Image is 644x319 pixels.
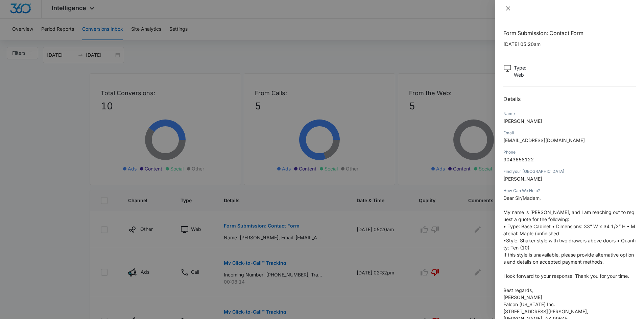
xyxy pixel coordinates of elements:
span: close [505,6,511,11]
div: Find your [GEOGRAPHIC_DATA] [503,168,636,175]
h1: Form Submission: Contact Form [503,29,636,37]
span: Dear Sir/Madam, [503,195,541,201]
span: •⁠ ⁠Type: Base Cabinet • Dimensions: 33” W x 34 1/2” H • Material: Maple (unfinished [503,223,635,236]
div: Name [503,111,636,117]
span: Falcon [US_STATE] Inc. [503,301,555,307]
span: Best regards, [503,287,533,293]
div: Phone [503,149,636,155]
span: [PERSON_NAME] [503,294,542,300]
p: [DATE] 05:20am [503,41,636,48]
span: [PERSON_NAME] [503,118,542,124]
span: [PERSON_NAME] [503,176,542,182]
span: •Style: Shaker style with two drawers above doors • Quantity: Ten (10) [503,238,636,250]
span: I look forward to your response. Thank you for your time. [503,273,629,279]
span: [EMAIL_ADDRESS][DOMAIN_NAME] [503,137,585,143]
div: Email [503,130,636,136]
span: My name is [PERSON_NAME], and I am reaching out to request a quote for the following: [503,209,635,222]
span: If this style is unavailable, please provide alternative options and details on accepted payment ... [503,252,634,265]
div: How Can We Help? [503,188,636,194]
h2: Details [503,95,636,103]
p: Type : [514,64,526,71]
button: Close [503,5,513,11]
span: [STREET_ADDRESS][PERSON_NAME], [503,309,588,314]
span: 9043658122 [503,157,534,162]
p: Web [514,71,526,78]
